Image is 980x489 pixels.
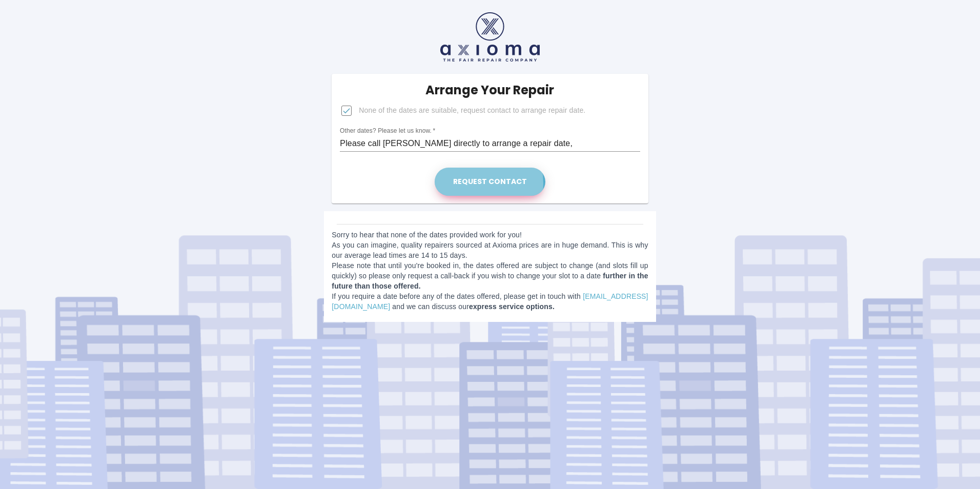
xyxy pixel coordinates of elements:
[332,292,648,311] a: [EMAIL_ADDRESS][DOMAIN_NAME]
[340,127,435,135] label: Other dates? Please let us know.
[359,106,585,116] span: None of the dates are suitable, request contact to arrange repair date.
[469,302,555,311] b: express service options.
[332,272,648,290] b: further in the future than those offered.
[440,12,540,62] img: axioma
[425,82,554,98] h5: Arrange Your Repair
[332,230,648,312] p: Sorry to hear that none of the dates provided work for you! As you can imagine, quality repairers...
[435,168,545,196] button: Request contact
